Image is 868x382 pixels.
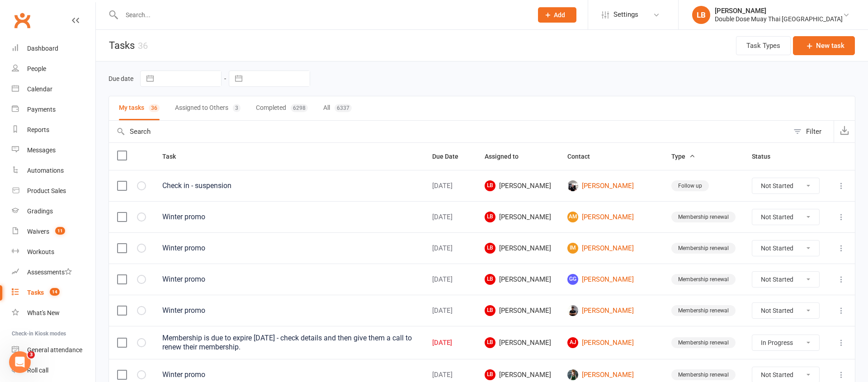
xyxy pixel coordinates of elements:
div: Membership renewal [671,243,736,254]
div: Membership renewal [671,369,736,380]
button: Status [752,151,780,162]
div: 6298 [291,104,308,112]
div: 6337 [335,104,352,112]
span: Due Date [432,153,468,160]
div: Winter promo [162,275,416,284]
span: AJ [567,337,578,348]
div: Winter promo [162,244,416,253]
span: Type [671,153,695,160]
div: Follow up [671,180,709,191]
span: AM [567,212,578,222]
span: IM [567,243,578,254]
div: Dashboard [27,45,58,52]
a: IM[PERSON_NAME] [567,243,655,254]
div: Membership is due to expire [DATE] - check details and then give them a call to renew their membe... [162,334,416,352]
span: LB [485,274,495,285]
div: [DATE] [432,213,468,221]
span: LB [485,305,495,316]
button: New task [793,36,855,55]
button: Task [162,151,186,162]
a: Reports [12,120,95,140]
div: Winter promo [162,306,416,315]
a: [PERSON_NAME] [567,305,655,316]
span: [PERSON_NAME] [485,243,551,254]
a: Product Sales [12,181,95,201]
span: Assigned to [485,153,528,160]
a: Assessments [12,262,95,283]
button: Assigned to Others3 [175,96,241,120]
button: My tasks36 [119,96,160,120]
a: Messages [12,140,95,160]
div: Membership renewal [671,305,736,316]
div: Double Dose Muay Thai [GEOGRAPHIC_DATA] [715,15,843,23]
span: GG [567,274,578,285]
img: Lewis Paul [567,305,578,316]
a: Waivers 11 [12,222,95,242]
div: [DATE] [432,339,468,347]
div: What's New [27,309,60,316]
div: [DATE] [432,182,468,190]
span: LB [485,180,495,191]
span: Contact [567,153,600,160]
a: Payments [12,99,95,120]
div: Membership renewal [671,274,736,285]
a: Dashboard [12,38,95,59]
div: Calendar [27,85,52,93]
a: Clubworx [11,9,33,32]
span: Add [554,11,565,19]
label: Due date [108,75,133,82]
a: [PERSON_NAME] [567,180,655,191]
span: 3 [28,351,35,358]
div: Payments [27,106,56,113]
a: People [12,59,95,79]
div: [DATE] [432,371,468,379]
button: All6337 [323,96,352,120]
a: GG[PERSON_NAME] [567,274,655,285]
span: LB [485,337,495,348]
div: General attendance [27,346,82,354]
a: Automations [12,160,95,181]
div: Gradings [27,208,53,215]
a: AM[PERSON_NAME] [567,212,655,222]
div: Reports [27,126,49,133]
a: Roll call [12,360,95,381]
a: Workouts [12,242,95,262]
div: Automations [27,167,64,174]
div: [DATE] [432,307,468,315]
div: Check in - suspension [162,181,416,190]
span: [PERSON_NAME] [485,180,551,191]
div: 3 [233,104,241,112]
span: 14 [50,288,60,296]
h1: Tasks [96,30,148,61]
a: Calendar [12,79,95,99]
span: [PERSON_NAME] [485,337,551,348]
div: Roll call [27,367,48,374]
div: Tasks [27,289,44,296]
div: Product Sales [27,187,66,194]
div: Membership renewal [671,337,736,348]
button: Contact [567,151,600,162]
span: LB [485,212,495,222]
span: 11 [55,227,65,235]
div: Winter promo [162,212,416,222]
button: Assigned to [485,151,528,162]
button: Add [538,7,576,23]
span: [PERSON_NAME] [485,274,551,285]
iframe: Intercom live chat [9,351,31,373]
div: [DATE] [432,245,468,252]
a: What's New [12,303,95,323]
div: Workouts [27,248,54,255]
div: Waivers [27,228,49,235]
span: Task [162,153,186,160]
span: [PERSON_NAME] [485,369,551,380]
div: Messages [27,146,56,154]
div: 36 [149,104,160,112]
span: LB [485,369,495,380]
img: Brandon Collings [567,369,578,380]
div: LB [692,6,710,24]
button: Task Types [736,36,791,55]
a: Tasks 14 [12,283,95,303]
span: Status [752,153,780,160]
button: Type [671,151,695,162]
div: [DATE] [432,276,468,283]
